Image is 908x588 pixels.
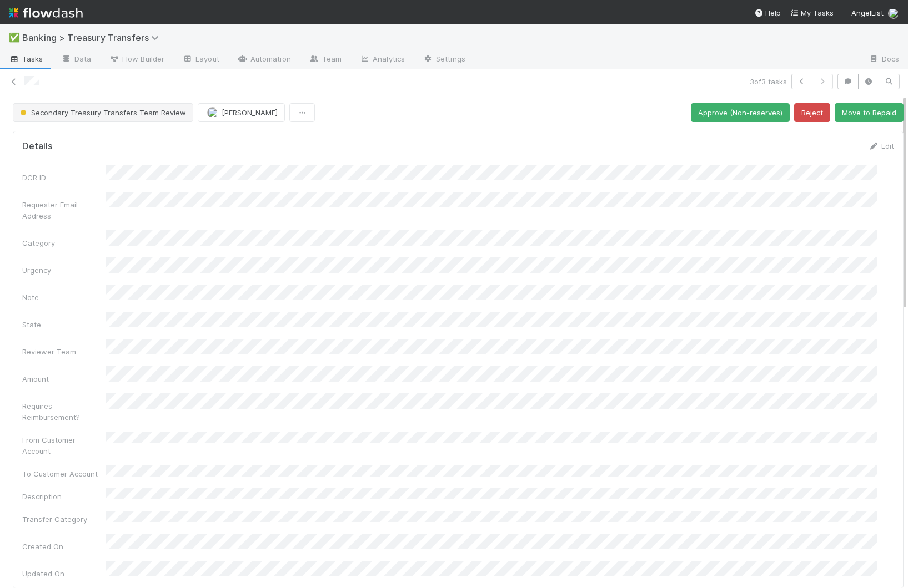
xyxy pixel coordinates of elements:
a: Automation [228,51,300,69]
a: Flow Builder [100,51,173,69]
img: logo-inverted-e16ddd16eac7371096b0.svg [9,3,83,22]
button: Reject [794,103,830,122]
span: Flow Builder [109,53,164,64]
span: Tasks [9,53,43,64]
span: 3 of 3 tasks [750,76,787,87]
div: Note [22,292,106,303]
a: Data [52,51,100,69]
a: Layout [173,51,228,69]
button: Approve (Non-reserves) [691,103,790,122]
div: Help [754,7,781,18]
span: Secondary Treasury Transfers Team Review [18,108,186,117]
div: Description [22,491,106,502]
a: Team [300,51,350,69]
div: Urgency [22,265,106,276]
a: Docs [860,51,908,69]
div: Requires Reimbursement? [22,401,106,423]
div: Reviewer Team [22,346,106,357]
div: Requester Email Address [22,199,106,221]
a: Edit [868,141,894,150]
div: DCR ID [22,172,106,183]
img: avatar_5d1523cf-d377-42ee-9d1c-1d238f0f126b.png [207,107,218,118]
a: Settings [414,51,474,69]
div: Transfer Category [22,514,106,525]
a: My Tasks [790,7,834,18]
button: Move to Repaid [835,103,904,122]
div: From Customer Account [22,434,106,457]
span: AngelList [851,8,884,17]
div: Amount [22,373,106,384]
span: My Tasks [790,8,834,17]
div: Category [22,237,106,249]
button: [PERSON_NAME] [198,103,285,122]
button: Secondary Treasury Transfers Team Review [13,103,193,122]
span: ✅ [9,33,20,42]
span: [PERSON_NAME] [222,108,278,117]
a: Analytics [350,51,414,69]
div: Created On [22,541,106,552]
div: To Customer Account [22,468,106,479]
div: Updated On [22,568,106,579]
span: Banking > Treasury Transfers [22,32,164,43]
img: avatar_5d1523cf-d377-42ee-9d1c-1d238f0f126b.png [888,8,899,19]
h5: Details [22,141,53,152]
div: State [22,319,106,330]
